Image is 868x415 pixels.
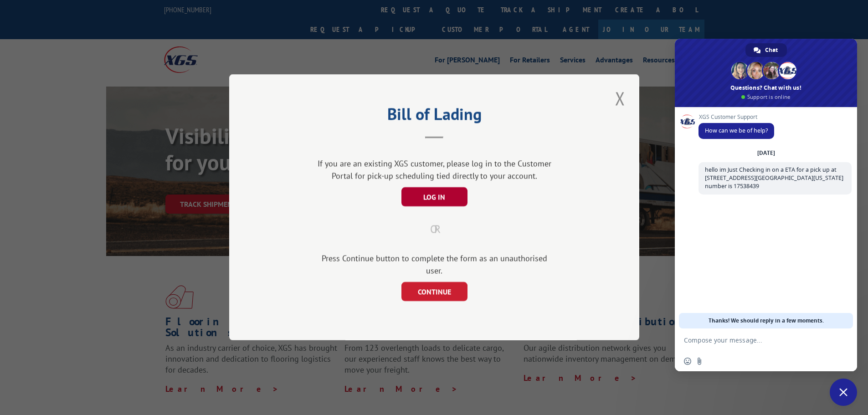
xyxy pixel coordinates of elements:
[745,43,787,57] a: Chat
[705,166,843,190] span: hello im Just Checking in on a ETA for a pick up at [STREET_ADDRESS][GEOGRAPHIC_DATA][US_STATE] n...
[401,188,467,207] button: LOG IN
[696,358,703,365] span: Send a file
[765,43,778,57] span: Chat
[830,379,857,406] a: Close chat
[313,252,555,277] div: Press Continue button to complete the form as an unauthorised user.
[612,86,628,111] button: Close modal
[401,282,467,302] button: CONTINUE
[401,194,467,202] a: LOG IN
[757,150,775,156] div: [DATE]
[684,358,691,365] span: Insert an emoji
[705,127,768,134] span: How can we be of help?
[313,158,555,182] div: If you are an existing XGS customer, please log in to the Customer Portal for pick-up scheduling ...
[275,108,594,125] h2: Bill of Lading
[684,328,830,351] textarea: Compose your message...
[275,221,594,238] div: OR
[709,313,824,328] span: Thanks! We should reply in a few moments.
[699,114,774,120] span: XGS Customer Support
